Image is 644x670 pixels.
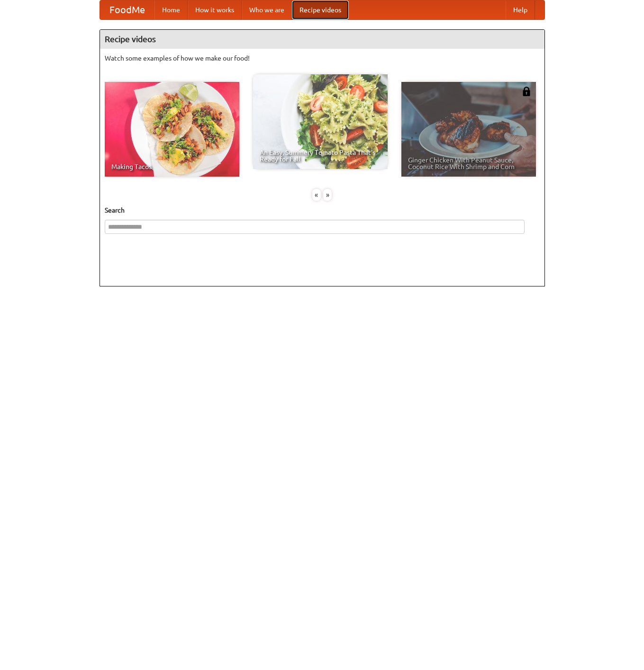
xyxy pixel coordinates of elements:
a: Who we are [242,0,292,19]
a: FoodMe [100,0,154,19]
a: An Easy, Summery Tomato Pasta That's Ready for Fall [253,74,388,169]
a: Home [154,0,188,19]
span: An Easy, Summery Tomato Pasta That's Ready for Fall [260,149,381,162]
div: « [312,189,321,201]
span: Making Tacos [111,163,233,170]
a: Recipe videos [292,0,349,19]
div: » [323,189,332,201]
p: Watch some examples of how we make our food! [105,54,540,63]
h5: Search [105,205,540,215]
a: Making Tacos [105,82,239,177]
h4: Recipe videos [100,30,544,49]
a: How it works [188,0,242,19]
a: Help [506,0,535,19]
img: 483408.png [522,87,531,96]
